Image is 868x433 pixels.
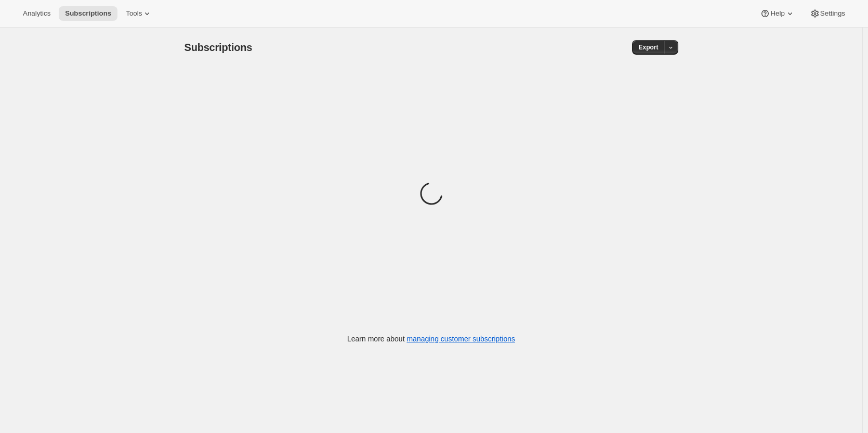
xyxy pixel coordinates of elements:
[754,6,801,21] button: Help
[820,9,845,18] span: Settings
[126,9,142,18] span: Tools
[804,6,851,21] button: Settings
[770,9,784,18] span: Help
[185,42,253,53] span: Subscriptions
[406,335,515,343] a: managing customer subscriptions
[23,9,50,18] span: Analytics
[65,9,111,18] span: Subscriptions
[17,6,57,21] button: Analytics
[632,40,664,55] button: Export
[347,334,515,344] p: Learn more about
[120,6,159,21] button: Tools
[59,6,117,21] button: Subscriptions
[638,43,658,52] span: Export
